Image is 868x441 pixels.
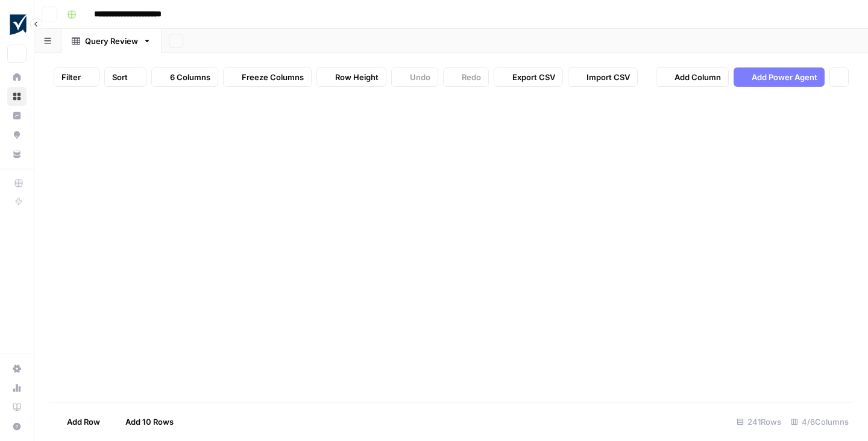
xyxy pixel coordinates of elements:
[7,145,27,164] a: Your Data
[656,67,729,87] button: Add Column
[242,71,304,83] span: Freeze Columns
[734,67,825,87] button: Add Power Agent
[54,67,99,87] button: Filter
[512,71,555,83] span: Export CSV
[67,416,100,428] span: Add Row
[494,67,563,87] button: Export CSV
[170,71,210,83] span: 6 Columns
[443,67,489,87] button: Redo
[752,71,817,83] span: Add Power Agent
[316,67,386,87] button: Row Height
[223,67,312,87] button: Freeze Columns
[732,412,786,431] div: 241 Rows
[7,67,27,87] a: Home
[587,71,630,83] span: Import CSV
[112,71,128,83] span: Sort
[7,10,27,40] button: Workspace: Smartsheet
[7,359,27,378] a: Settings
[61,71,81,83] span: Filter
[391,67,438,87] button: Undo
[104,67,146,87] button: Sort
[7,378,27,398] a: Usage
[49,412,107,431] button: Add Row
[61,29,162,53] a: Query Review
[568,67,638,87] button: Import CSV
[7,125,27,145] a: Opportunities
[7,87,27,106] a: Browse
[85,35,138,47] div: Query Review
[125,416,174,428] span: Add 10 Rows
[7,417,27,436] button: Help + Support
[107,412,181,431] button: Add 10 Rows
[7,14,29,36] img: Smartsheet Logo
[675,71,721,83] span: Add Column
[410,71,430,83] span: Undo
[786,412,854,431] div: 4/6 Columns
[335,71,379,83] span: Row Height
[462,71,481,83] span: Redo
[7,398,27,417] a: Learning Hub
[151,67,218,87] button: 6 Columns
[7,106,27,125] a: Insights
